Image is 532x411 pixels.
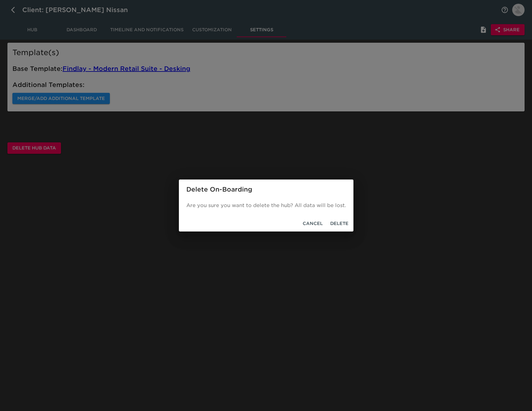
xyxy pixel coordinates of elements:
[330,220,348,227] span: Delete
[186,184,346,194] h2: Delete On-Boarding
[300,218,325,229] button: Cancel
[186,202,346,209] p: Are you sure you want to delete the hub? All data will be lost.
[303,220,323,227] span: Cancel
[328,218,351,229] button: Delete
